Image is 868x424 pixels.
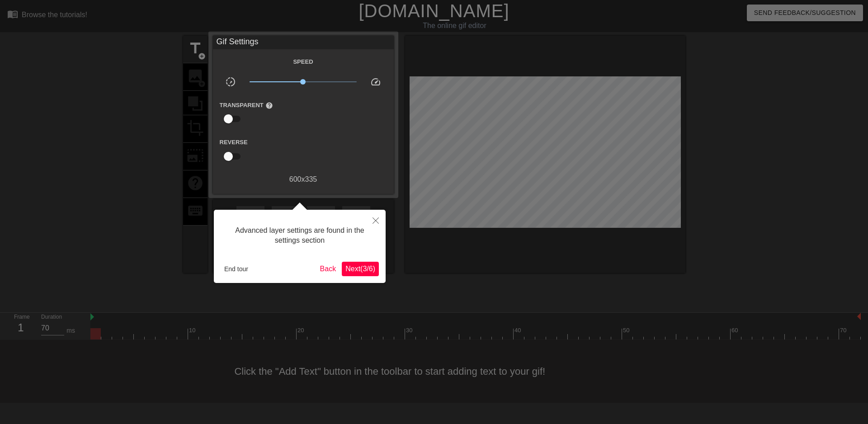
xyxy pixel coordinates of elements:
button: Close [366,210,386,231]
button: Back [316,262,340,276]
span: Next ( 3 / 6 ) [345,265,375,273]
button: Next [342,262,379,276]
button: End tour [221,262,252,276]
div: Advanced layer settings are found in the settings section [221,217,379,255]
